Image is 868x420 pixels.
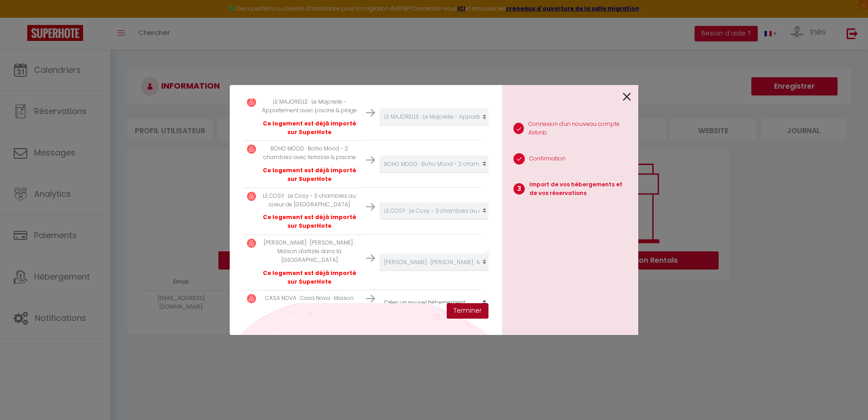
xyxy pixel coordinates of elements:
p: Ce logement est déjà importé sur SuperHote [261,213,359,230]
p: Connexion d'un nouveau compte Airbnb [528,120,631,137]
p: Ce logement est déjà importé sur SuperHote [261,166,359,184]
p: CASA NOVA · Casa Nova : Maison moderne à deux pas de la plage [261,294,359,311]
button: Terminer [447,303,488,319]
p: [PERSON_NAME] · [PERSON_NAME] : Maison d'artiste dans la [GEOGRAPHIC_DATA] [261,239,359,265]
p: Import de vos hébergements et de vos réservations [529,180,631,198]
p: Confirmation [529,155,566,163]
p: BOHO MOOD · Boho Mood - 2 chambres avec terrasse & piscine [261,145,359,162]
p: Ce logement est déjà importé sur SuperHote [261,269,359,286]
p: LE COSY · Le Cosy - 3 chambres au coeur de [GEOGRAPHIC_DATA] [261,192,359,209]
p: LE MAJORELLE · Le Majorelle - Appartement avec piscine & plage [261,98,359,115]
button: Ouvrir le widget de chat LiveChat [7,4,35,31]
span: 3 [513,183,525,195]
p: Ce logement est déjà importé sur SuperHote [261,120,359,137]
